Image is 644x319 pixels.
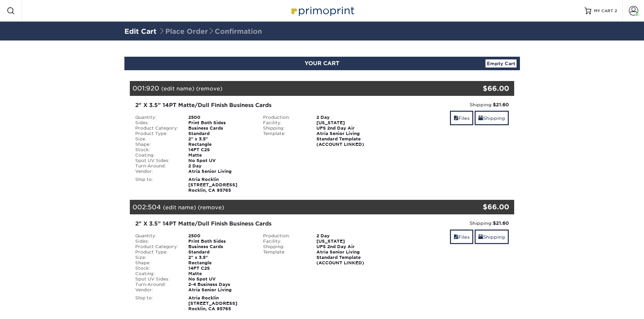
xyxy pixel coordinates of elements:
[183,271,258,276] div: Matte
[258,126,311,131] div: Shipping:
[311,233,386,239] div: 2 Day
[258,239,311,244] div: Facility:
[146,84,159,92] span: 920
[130,158,184,163] div: Spot UV Sides:
[130,126,184,131] div: Product Category:
[130,255,184,260] div: Size:
[183,120,258,126] div: Print Both Sides
[183,158,258,163] div: No Spot UV
[493,102,509,107] strong: $21.60
[311,249,386,266] div: Atria Senior Living Standard Template (ACCOUNT LINKED)
[183,287,258,293] div: Atria Senior Living
[183,131,258,136] div: Standard
[135,220,381,228] div: 2" X 3.5" 14PT Matte/Dull Finish Business Cards
[311,244,386,249] div: UPS 2nd Day Air
[475,111,509,125] a: Shipping
[311,131,386,147] div: Atria Senior Living Standard Template (ACCOUNT LINKED)
[130,239,184,244] div: Sides:
[311,115,386,120] div: 2 Day
[130,200,450,215] div: 002:
[594,8,613,14] span: MY CART
[183,260,258,266] div: Rectangle
[130,249,184,255] div: Product Type:
[454,234,458,240] span: files
[183,163,258,169] div: 2 Day
[183,115,258,120] div: 2500
[475,230,509,244] a: Shipping
[130,169,184,174] div: Vendor:
[130,136,184,142] div: Size:
[130,295,184,312] div: Ship to:
[311,126,386,131] div: UPS 2nd Day Air
[198,204,224,211] a: (remove)
[258,131,311,147] div: Template:
[183,153,258,158] div: Matte
[454,115,458,121] span: files
[130,271,184,276] div: Coating:
[311,239,386,244] div: [US_STATE]
[130,115,184,120] div: Quantity:
[188,177,237,193] strong: Atria Rocklin [STREET_ADDRESS] Rocklin, CA 95765
[130,163,184,169] div: Turn-Around:
[391,220,509,227] div: Shipping:
[188,295,237,311] strong: Atria Rocklin [STREET_ADDRESS] Rocklin, CA 95765
[130,147,184,153] div: Stock:
[450,230,473,244] a: Files
[183,169,258,174] div: Atria Senior Living
[183,126,258,131] div: Business Cards
[130,244,184,249] div: Product Category:
[305,60,339,67] span: YOUR CART
[258,244,311,249] div: Shipping:
[135,101,381,109] div: 2" X 3.5" 14PT Matte/Dull Finish Business Cards
[258,120,311,126] div: Facility:
[288,3,356,18] img: Primoprint
[130,120,184,126] div: Sides:
[130,153,184,158] div: Coating:
[450,111,473,125] a: Files
[130,276,184,282] div: Spot UV Sides:
[183,255,258,260] div: 2" x 3.5"
[130,177,184,193] div: Ship to:
[183,249,258,255] div: Standard
[183,136,258,142] div: 2" x 3.5"
[130,282,184,287] div: Turn-Around:
[183,147,258,153] div: 14PT C2S
[478,115,483,121] span: shipping
[130,287,184,293] div: Vendor:
[615,8,617,13] span: 2
[196,85,222,92] a: (remove)
[130,131,184,136] div: Product Type:
[450,202,509,212] div: $66.00
[159,27,262,35] span: Place Order Confirmation
[450,83,509,94] div: $66.00
[163,204,196,211] a: (edit name)
[183,239,258,244] div: Print Both Sides
[148,203,161,211] span: 504
[130,142,184,147] div: Shape:
[130,266,184,271] div: Stock:
[183,266,258,271] div: 14PT C2S
[130,260,184,266] div: Shape:
[391,101,509,108] div: Shipping:
[130,233,184,239] div: Quantity:
[183,282,258,287] div: 2-4 Business Days
[183,244,258,249] div: Business Cards
[478,234,483,240] span: shipping
[258,115,311,120] div: Production:
[183,276,258,282] div: No Spot UV
[130,81,450,96] div: 001:
[493,220,509,226] strong: $21.60
[258,233,311,239] div: Production:
[124,27,157,35] a: Edit Cart
[311,120,386,126] div: [US_STATE]
[485,59,517,68] a: Empty Cart
[161,85,194,92] a: (edit name)
[183,233,258,239] div: 2500
[258,249,311,266] div: Template:
[183,142,258,147] div: Rectangle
